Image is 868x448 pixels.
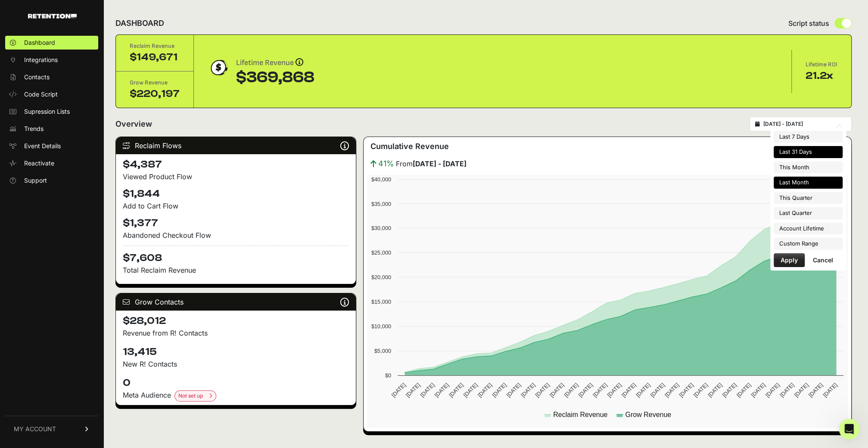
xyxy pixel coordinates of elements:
[371,323,391,330] text: $10,000
[24,142,61,150] span: Event Details
[692,382,709,398] text: [DATE]
[390,382,407,398] text: [DATE]
[807,382,824,398] text: [DATE]
[476,382,493,398] text: [DATE]
[706,382,723,398] text: [DATE]
[5,139,98,153] a: Event Details
[534,382,551,398] text: [DATE]
[5,105,98,118] a: Supression Lists
[462,382,479,398] text: [DATE]
[764,382,781,398] text: [DATE]
[649,382,666,398] text: [DATE]
[774,131,843,143] li: Last 7 Days
[371,176,391,183] text: $40,000
[5,156,98,170] a: Reactivate
[115,17,164,29] h2: DASHBOARD
[625,411,671,418] text: Grow Revenue
[793,382,809,398] text: [DATE]
[491,382,507,398] text: [DATE]
[385,372,391,379] text: $0
[123,171,349,182] div: Viewed Product Flow
[116,137,356,154] div: Reclaim Flows
[24,124,44,133] span: Trends
[371,249,391,256] text: $25,000
[24,90,58,99] span: Code Script
[130,42,180,50] div: Reclaim Revenue
[123,390,349,401] div: Meta Audience
[404,382,421,398] text: [DATE]
[663,382,680,398] text: [DATE]
[123,246,349,265] h4: $7,608
[5,87,98,101] a: Code Script
[620,382,637,398] text: [DATE]
[123,187,349,201] h4: $1,844
[236,69,314,86] div: $369,868
[130,50,180,64] div: $149,671
[774,146,843,158] li: Last 31 Days
[735,382,752,398] text: [DATE]
[396,159,467,169] span: From
[24,73,50,81] span: Contacts
[378,158,394,170] span: 41%
[806,253,840,267] button: Cancel
[123,345,349,359] h4: 13,415
[750,382,766,398] text: [DATE]
[413,159,467,168] strong: [DATE] - [DATE]
[371,225,391,231] text: $30,000
[5,174,98,187] a: Support
[520,382,536,398] text: [DATE]
[774,207,843,219] li: Last Quarter
[374,348,391,354] text: $5,000
[208,57,229,78] img: dollar-coin-05c43ed7efb7bc0c12610022525b4bbbb207c7efeef5aecc26f025e68dcafac9.png
[821,382,838,398] text: [DATE]
[419,382,436,398] text: [DATE]
[115,118,152,130] h2: Overview
[371,274,391,280] text: $20,000
[721,382,737,398] text: [DATE]
[24,159,54,168] span: Reactivate
[774,192,843,204] li: This Quarter
[606,382,622,398] text: [DATE]
[236,57,314,69] div: Lifetime Revenue
[548,382,565,398] text: [DATE]
[116,293,356,311] div: Grow Contacts
[24,56,58,64] span: Integrations
[28,14,77,19] img: Retention.com
[123,376,349,390] h4: 0
[553,411,607,418] text: Reclaim Revenue
[123,265,349,275] p: Total Reclaim Revenue
[123,230,349,240] div: Abandoned Checkout Flow
[123,359,349,369] p: New R! Contacts
[371,201,391,207] text: $35,000
[563,382,579,398] text: [DATE]
[123,328,349,338] p: Revenue from R! Contacts
[24,38,55,47] span: Dashboard
[778,382,795,398] text: [DATE]
[806,60,837,69] div: Lifetime ROI
[370,140,449,152] h3: Cumulative Revenue
[5,122,98,136] a: Trends
[505,382,522,398] text: [DATE]
[5,53,98,67] a: Integrations
[5,70,98,84] a: Contacts
[774,253,805,267] button: Apply
[806,69,837,83] div: 21.2x
[774,223,843,235] li: Account Lifetime
[591,382,608,398] text: [DATE]
[433,382,450,398] text: [DATE]
[123,158,349,171] h4: $4,387
[130,78,180,87] div: Grow Revenue
[123,216,349,230] h4: $1,377
[130,87,180,101] div: $220,197
[371,299,391,305] text: $15,000
[5,416,98,442] a: MY ACCOUNT
[24,107,70,116] span: Supression Lists
[577,382,594,398] text: [DATE]
[774,238,843,250] li: Custom Range
[448,382,464,398] text: [DATE]
[774,162,843,174] li: This Month
[678,382,694,398] text: [DATE]
[839,419,859,439] iframe: Intercom live chat
[635,382,651,398] text: [DATE]
[5,36,98,50] a: Dashboard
